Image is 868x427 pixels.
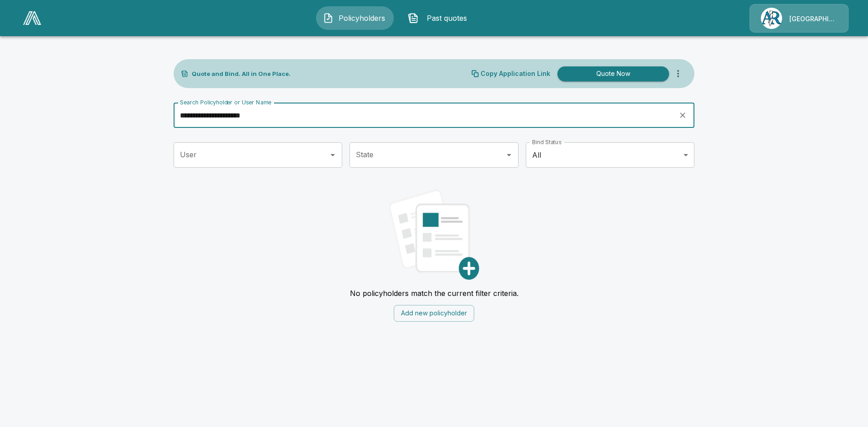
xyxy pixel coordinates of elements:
div: All [526,142,694,168]
label: Search Policyholder or User Name [180,99,271,106]
label: Bind Status [532,138,561,146]
button: Open [503,149,515,161]
p: No policyholders match the current filter criteria. [350,289,519,298]
button: Quote Now [557,66,669,81]
button: more [669,65,687,83]
button: Open [326,149,339,161]
img: Policyholders Icon [323,13,334,23]
button: Policyholders IconPolicyholders [316,6,394,30]
img: AA Logo [23,11,41,25]
button: Add new policyholder [394,305,474,322]
a: Quote Now [554,66,669,81]
p: Quote and Bind. All in One Place. [192,71,291,77]
span: Policyholders [337,13,387,23]
span: Past quotes [422,13,472,23]
button: Past quotes IconPast quotes [401,6,479,30]
img: Past quotes Icon [408,13,419,23]
p: Copy Application Link [481,70,550,77]
a: Add new policyholder [394,308,474,317]
button: clear search [676,108,689,122]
